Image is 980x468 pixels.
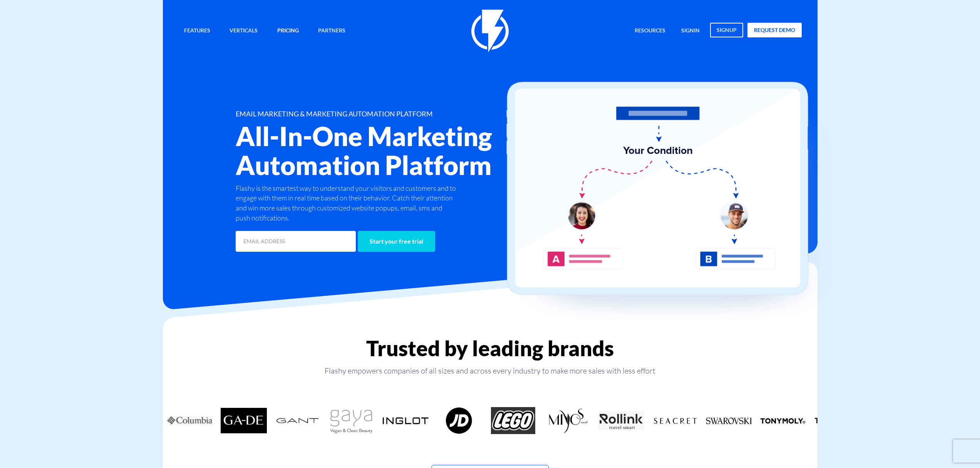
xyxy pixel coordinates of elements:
[702,407,756,434] div: 13 / 18
[271,23,305,39] a: Pricing
[217,407,271,434] div: 4 / 18
[710,23,743,37] a: signup
[312,23,351,39] a: Partners
[648,407,702,434] div: 12 / 18
[236,231,356,252] input: EMAIL ADDRESS
[486,407,540,434] div: 9 / 18
[236,183,458,223] p: Flashy is the smartest way to understand your visitors and customers and to engage with them in r...
[236,122,536,180] h2: All-In-One Marketing Automation Platform
[271,407,325,434] div: 5 / 18
[163,365,818,376] p: Flashy empowers companies of all sizes and across every industry to make more sales with less effort
[629,23,671,39] a: Resources
[163,407,217,434] div: 3 / 18
[224,23,263,39] a: Verticals
[325,407,379,434] div: 6 / 18
[379,407,432,434] div: 7 / 18
[675,23,705,39] a: signin
[178,23,216,39] a: Features
[236,110,536,118] h1: EMAIL MARKETING & MARKETING AUTOMATION PLATFORM
[594,407,648,434] div: 11 / 18
[432,407,486,434] div: 8 / 18
[747,23,802,37] a: request demo
[810,407,864,434] div: 15 / 18
[163,337,818,360] h2: Trusted by leading brands
[540,407,594,434] div: 10 / 18
[358,231,435,252] input: Start your free trial
[756,407,810,434] div: 14 / 18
